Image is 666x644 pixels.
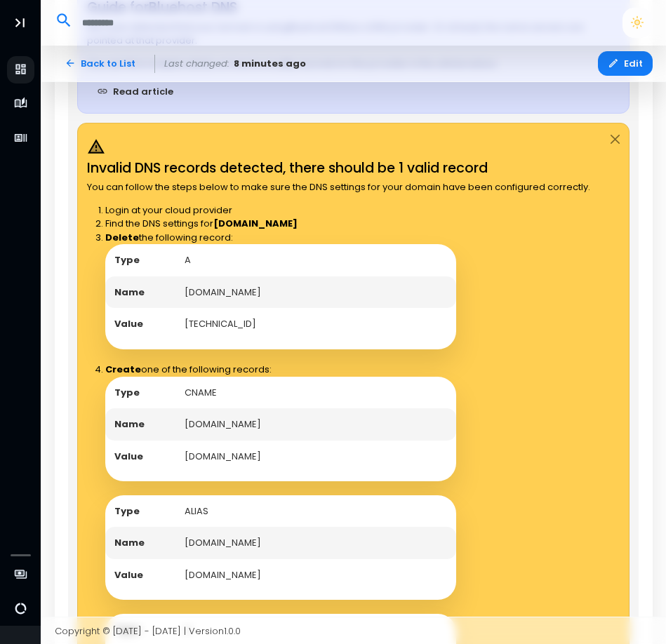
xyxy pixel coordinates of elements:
button: Toggle Aside [7,10,34,36]
td: [DOMAIN_NAME] [175,441,456,473]
td: [DOMAIN_NAME] [175,527,456,559]
a: Back to List [55,51,145,76]
strong: Delete [105,231,139,244]
span: 8 minutes ago [234,57,306,71]
td: [DOMAIN_NAME] [175,408,456,441]
strong: Type [114,504,140,518]
td: [TECHNICAL_ID] [175,308,456,340]
strong: Value [114,317,143,330]
a: Read article [87,79,183,104]
button: Close [601,123,629,156]
strong: Value [114,450,143,463]
strong: Name [114,536,145,549]
span: Copyright © [DATE] - [DATE] | Version 1.0.0 [55,624,241,637]
strong: Value [114,568,143,582]
strong: Name [114,286,145,299]
p: You can follow the steps below to make sure the DNS settings for your domain have been configured... [87,180,590,194]
strong: Create [105,363,141,376]
strong: Type [114,386,140,399]
td: [DOMAIN_NAME] [175,276,456,309]
h4: Invalid DNS records detected, there should be 1 valid record [87,160,590,176]
td: CNAME [175,377,456,409]
strong: Type [114,253,140,267]
button: Edit [598,51,653,76]
span: Last changed: [164,57,229,71]
td: [DOMAIN_NAME] [175,559,456,591]
li: Login at your cloud provider [105,203,590,217]
div: the following record: [105,231,590,349]
td: A [175,244,456,276]
strong: [DOMAIN_NAME] [213,217,298,230]
strong: Name [114,417,145,431]
td: ALIAS [175,495,456,528]
li: Find the DNS settings for [105,217,590,231]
